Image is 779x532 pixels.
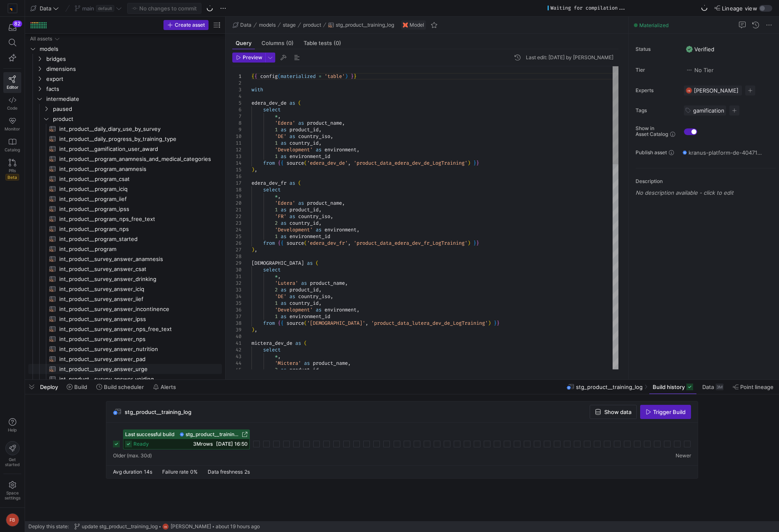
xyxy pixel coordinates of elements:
[59,204,212,214] span: int_product__program_ipss​​​​​​​​​​
[702,384,714,390] span: Data
[298,213,330,220] span: country_iso
[693,107,724,114] span: gamification
[348,160,351,166] span: ,
[550,5,626,11] div: Waiting for compilation...
[5,490,20,500] span: Space settings
[686,87,692,94] div: FB
[636,67,677,73] span: Tier
[46,74,221,84] span: export
[232,220,241,226] div: 23
[232,53,265,63] button: Preview
[28,184,222,194] a: int_product__program_iciq​​​​​​​​​​
[161,384,176,390] span: Alerts
[281,20,298,30] button: stage
[59,234,212,244] span: int_product__program_started​​​​​​​​​​
[216,524,260,529] span: about 19 hours ago
[28,34,222,44] div: Press SPACE to select this row.
[251,180,286,186] span: edera_dev_fr
[171,524,211,529] span: [PERSON_NAME]
[298,180,301,186] span: (
[694,87,739,94] span: [PERSON_NAME]
[303,22,321,28] span: product
[59,274,212,284] span: int_product__survey_answer_drinking​​​​​​​​​​
[467,240,470,246] span: )
[162,523,169,530] div: FB
[275,133,286,140] span: 'DE'
[28,154,222,164] div: Press SPACE to select this row.
[28,114,222,124] div: Press SPACE to select this row.
[722,5,757,12] span: Lineage view
[232,193,241,200] div: 19
[232,113,241,120] div: 7
[686,67,693,73] img: No tier
[319,206,322,213] span: ,
[232,180,241,186] div: 17
[254,73,257,80] span: {
[28,244,222,254] a: int_product__program​​​​​​​​​​
[28,334,222,344] a: int_product__survey_answer_nps​​​​​​​​​​
[307,120,342,126] span: product_name
[28,134,222,144] a: int_product__daily_progress_by_training_type​​​​​​​​​​
[473,160,476,166] span: }
[278,160,281,166] span: {
[149,380,180,394] button: Alerts
[30,36,52,42] div: All assets
[232,100,241,106] div: 5
[186,432,240,437] span: stg_product__training_log
[336,22,394,28] span: stg_product__training_log
[59,214,212,224] span: int_product__program_nps_free_text​​​​​​​​​​
[319,73,322,80] span: =
[3,20,21,35] button: 82
[28,74,222,84] div: Press SPACE to select this row.
[281,160,284,166] span: {
[28,154,222,164] a: int_product__program_anamnesis_and_medical_categories​​​​​​​​​​
[28,344,222,354] a: int_product__survey_answer_nutrition​​​​​​​​​​
[342,200,345,206] span: ,
[208,469,243,475] span: Data freshness
[275,220,278,226] span: 2
[304,160,307,166] span: (
[334,40,341,46] span: (0)
[28,364,222,374] a: int_product__survey_answer_urge​​​​​​​​​​
[275,120,295,126] span: 'Edera'
[251,166,254,173] span: )
[46,94,221,104] span: intermediate
[289,213,295,220] span: as
[232,93,241,100] div: 4
[232,126,241,133] div: 9
[476,160,479,166] span: }
[357,226,359,233] span: ,
[28,214,222,224] a: int_product__program_nps_free_text​​​​​​​​​​
[28,104,222,114] div: Press SPACE to select this row.
[3,511,21,529] button: FB
[59,324,212,334] span: int_product__survey_answer_nps_free_text​​​​​​​​​​
[3,477,21,504] a: Spacesettings
[28,84,222,94] div: Press SPACE to select this row.
[636,150,667,156] span: Publish asset
[326,20,396,30] button: stg_product__training_log
[28,194,222,204] a: int_product__program_iief​​​​​​​​​​
[289,140,319,146] span: country_id
[46,64,221,74] span: dimensions
[286,240,304,246] span: source
[275,153,278,160] span: 1
[286,40,294,46] span: (0)
[28,374,222,384] a: int_product__survey_answer_voiding​​​​​​​​​​
[232,186,241,193] div: 18
[28,324,222,334] a: int_product__survey_answer_nps_free_text​​​​​​​​​​
[59,134,212,144] span: int_product__daily_progress_by_training_type​​​​​​​​​​
[278,113,281,120] span: ,
[232,213,241,220] div: 22
[281,233,286,240] span: as
[278,73,281,80] span: (
[5,457,20,467] span: Get started
[281,140,286,146] span: as
[281,240,284,246] span: {
[232,80,241,86] div: 2
[653,409,686,415] span: Trigger Build
[63,380,91,394] button: Build
[263,106,281,113] span: select
[281,206,286,213] span: as
[653,384,685,390] span: Build history
[5,147,20,152] span: Catalog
